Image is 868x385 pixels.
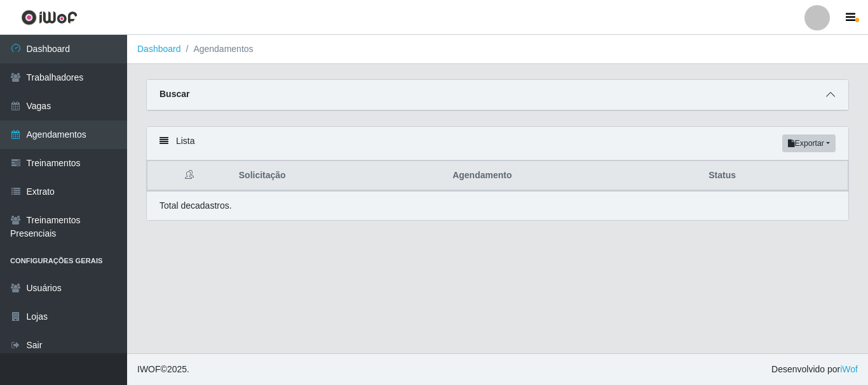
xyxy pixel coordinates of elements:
[181,42,254,56] li: Agendamentos
[771,363,858,376] span: Desenvolvido por
[701,161,848,191] th: Status
[137,363,189,376] span: © 2025 .
[137,44,181,54] a: Dashboard
[840,364,858,374] a: iWof
[147,127,848,160] div: Lista
[231,161,445,191] th: Solicitação
[782,134,836,152] button: Exportar
[127,35,868,64] nav: breadcrumb
[159,199,232,212] p: Total de cadastros.
[159,89,189,99] strong: Buscar
[21,10,78,25] img: CoreUI Logo
[445,161,701,191] th: Agendamento
[137,364,161,374] span: IWOF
